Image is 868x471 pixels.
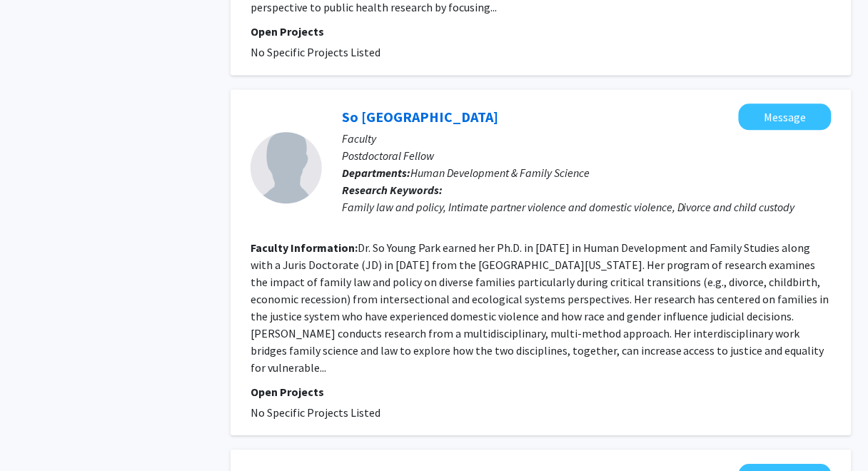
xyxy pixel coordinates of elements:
[11,407,61,460] iframe: Chat
[251,240,358,255] b: Faculty Information:
[342,108,498,126] a: So [GEOGRAPHIC_DATA]
[251,383,832,400] p: Open Projects
[342,183,443,197] b: Research Keywords:
[342,166,410,180] b: Departments:
[410,166,590,180] span: Human Development & Family Science
[739,103,832,130] button: Message So Young Park
[342,198,832,216] div: Family law and policy, Intimate partner violence and domestic violence, Divorce and child custody
[342,130,832,147] p: Faculty
[342,147,832,164] p: Postdoctoral Fellow
[251,405,380,420] span: No Specific Projects Listed
[251,23,832,40] p: Open Projects
[251,45,380,59] span: No Specific Projects Listed
[251,240,829,375] fg-read-more: Dr. So Young Park earned her Ph.D. in [DATE] in Human Development and Family Studies along with a...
